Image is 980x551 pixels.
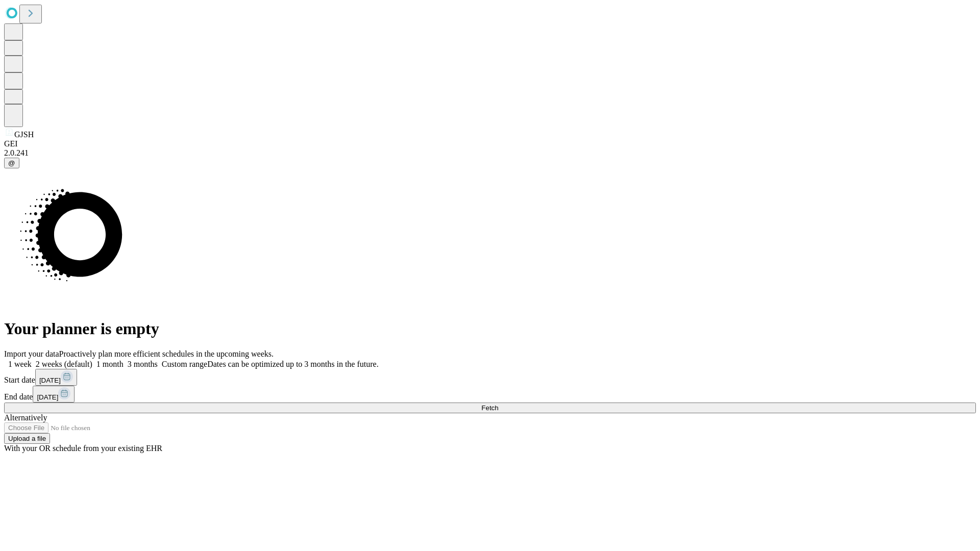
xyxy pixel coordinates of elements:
button: Upload a file [4,433,50,444]
h1: Your planner is empty [4,319,976,338]
span: [DATE] [37,393,58,401]
span: Dates can be optimized up to 3 months in the future. [207,360,378,368]
button: @ [4,158,19,168]
span: @ [8,159,15,167]
span: GJSH [14,130,34,139]
span: 1 week [8,360,32,368]
span: 3 months [128,360,158,368]
div: GEI [4,139,976,148]
div: End date [4,386,976,403]
button: [DATE] [35,369,77,386]
span: 2 weeks (default) [36,360,92,368]
span: 1 month [96,360,124,368]
div: Start date [4,369,976,386]
span: Custom range [162,360,207,368]
button: Fetch [4,403,976,413]
span: With your OR schedule from your existing EHR [4,444,162,453]
span: Fetch [481,404,498,412]
span: Proactively plan more efficient schedules in the upcoming weeks. [59,349,274,358]
button: [DATE] [33,386,75,403]
span: Import your data [4,349,59,358]
div: 2.0.241 [4,148,976,158]
span: Alternatively [4,413,47,422]
span: [DATE] [39,377,61,384]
